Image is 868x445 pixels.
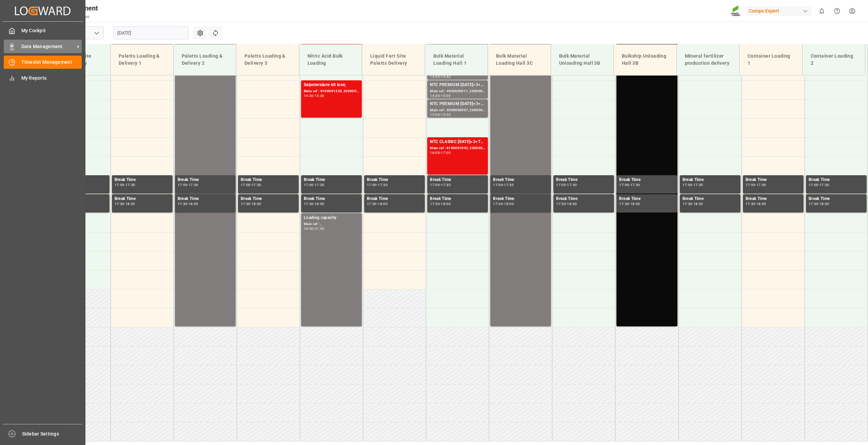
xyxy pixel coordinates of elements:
[440,75,441,78] div: -
[315,202,324,205] div: 18:00
[241,183,251,186] div: 17:00
[430,145,485,151] div: Main ref : 6100001042, 2000000209;
[115,183,124,186] div: 17:00
[4,56,82,69] a: Timeslot Management
[305,50,357,69] div: Nitric Acid Bulk Loading
[493,202,503,205] div: 17:30
[683,196,738,202] div: Break Time
[124,202,125,205] div: -
[430,82,485,88] div: NTC PREMIUM [DATE]+3+TE BULK;
[619,183,629,186] div: 17:00
[556,202,566,205] div: 17:30
[829,3,845,19] button: Help Center
[304,215,359,221] div: Loading capacity
[430,139,485,145] div: NTC CLASSIC [DATE]+3+TE BULK;
[440,94,441,97] div: -
[441,113,451,116] div: 15:30
[566,202,567,205] div: -
[493,196,548,202] div: Break Time
[21,43,75,50] span: Data Management
[315,183,324,186] div: 17:30
[692,202,693,205] div: -
[251,183,252,186] div: -
[178,196,233,202] div: Break Time
[304,177,359,183] div: Break Time
[440,113,441,116] div: -
[314,183,315,186] div: -
[115,202,124,205] div: 17:30
[630,183,640,186] div: 17:30
[241,202,251,205] div: 17:30
[493,177,548,183] div: Break Time
[745,50,797,69] div: Container Loading 1
[503,202,504,205] div: -
[441,151,451,154] div: 17:00
[304,183,314,186] div: 17:00
[683,202,692,205] div: 17:30
[367,183,377,186] div: 17:00
[22,430,83,438] span: Sidebar Settings
[4,24,82,37] a: My Cockpit
[189,202,198,205] div: 18:00
[504,202,514,205] div: 18:00
[314,227,315,230] div: -
[440,183,441,186] div: -
[178,202,188,205] div: 17:30
[314,202,315,205] div: -
[820,202,829,205] div: 18:00
[430,101,485,107] div: NTC PREMIUM [DATE]+3+TE BULK;
[430,183,440,186] div: 17:00
[241,196,296,202] div: Break Time
[682,50,734,69] div: Mineral fertilizer production delivery
[755,202,756,205] div: -
[619,50,671,69] div: Bulkship Unloading Hall 3B
[252,202,261,205] div: 18:00
[368,50,419,69] div: Liquid Fert Site Paletts Delivery
[503,183,504,186] div: -
[567,202,577,205] div: 18:00
[304,196,359,202] div: Break Time
[692,183,693,186] div: -
[430,113,440,116] div: 15:00
[189,183,198,186] div: 17:30
[179,50,231,69] div: Paletts Loading & Delivery 2
[367,177,422,183] div: Break Time
[746,196,801,202] div: Break Time
[814,3,829,19] button: show 0 new notifications
[493,183,503,186] div: 17:00
[566,183,567,186] div: -
[314,94,315,97] div: -
[304,202,314,205] div: 17:30
[493,50,545,69] div: Bulk Material Loading Hall 3C
[304,227,314,230] div: 18:00
[809,177,864,183] div: Break Time
[367,202,377,205] div: 17:30
[21,27,82,34] span: My Cockpit
[315,227,324,230] div: 21:00
[809,202,818,205] div: 17:30
[178,183,188,186] div: 17:00
[818,202,820,205] div: -
[619,177,674,183] div: Break Time
[430,94,440,97] div: 14:30
[683,183,692,186] div: 17:00
[378,202,388,205] div: 18:00
[242,50,294,69] div: Paletts Loading & Delivery 3
[441,183,451,186] div: 17:30
[21,75,82,82] span: My Reports
[125,202,135,205] div: 18:00
[693,202,703,205] div: 18:00
[178,177,233,183] div: Break Time
[619,196,674,202] div: Break Time
[820,183,829,186] div: 17:30
[441,94,451,97] div: 15:00
[124,183,125,186] div: -
[746,183,755,186] div: 17:00
[116,50,168,69] div: Paletts Loading & Delivery 1
[21,59,82,66] span: Timeslot Management
[377,183,378,186] div: -
[113,26,189,39] input: DD.MM.YYYY
[304,221,359,227] div: Main ref : ,
[441,75,451,78] div: 14:30
[809,183,818,186] div: 17:00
